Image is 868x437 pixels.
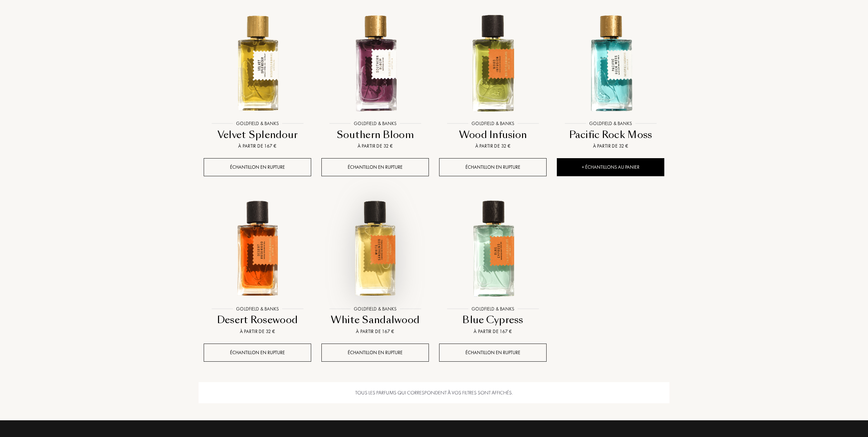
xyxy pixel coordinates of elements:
[321,344,429,362] div: Échantillon en rupture
[439,3,547,158] a: Wood Infusion Goldfield & BanksGoldfield & BanksWood InfusionÀ partir de 32 €
[321,3,429,158] a: Southern Bloom Goldfield & BanksGoldfield & BanksSouthern BloomÀ partir de 32 €
[321,158,429,176] div: Échantillon en rupture
[439,158,547,176] div: Échantillon en rupture
[322,196,428,302] img: White Sandalwood Goldfield & Banks
[324,328,426,335] div: À partir de 167 €
[206,328,308,335] div: À partir de 32 €
[560,142,662,150] div: À partir de 32 €
[440,196,546,302] img: Blue Cypress Goldfield & Banks
[204,3,311,158] a: Velvet Splendour Goldfield & BanksGoldfield & BanksVelvet SplendourÀ partir de 167 €
[321,188,429,344] a: White Sandalwood Goldfield & BanksGoldfield & BanksWhite SandalwoodÀ partir de 167 €
[204,188,311,344] a: Desert Rosewood Goldfield & BanksGoldfield & BanksDesert RosewoodÀ partir de 32 €
[206,142,308,150] div: À partir de 167 €
[322,10,428,116] img: Southern Bloom Goldfield & Banks
[324,142,426,150] div: À partir de 32 €
[204,344,311,362] div: Échantillon en rupture
[439,188,547,344] a: Blue Cypress Goldfield & BanksGoldfield & BanksBlue CypressÀ partir de 167 €
[557,158,664,176] div: + Échantillons au panier
[442,328,544,335] div: À partir de 167 €
[204,196,310,302] img: Desert Rosewood Goldfield & Banks
[204,158,311,176] div: Échantillon en rupture
[439,344,547,362] div: Échantillon en rupture
[558,10,664,116] img: Pacific Rock Moss Goldfield & Banks
[440,10,546,116] img: Wood Infusion Goldfield & Banks
[199,382,669,404] div: Tous les parfums qui correspondent à vos filtres sont affichés.
[557,3,664,158] a: Pacific Rock Moss Goldfield & BanksGoldfield & BanksPacific Rock MossÀ partir de 32 €
[442,142,544,150] div: À partir de 32 €
[204,10,310,116] img: Velvet Splendour Goldfield & Banks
